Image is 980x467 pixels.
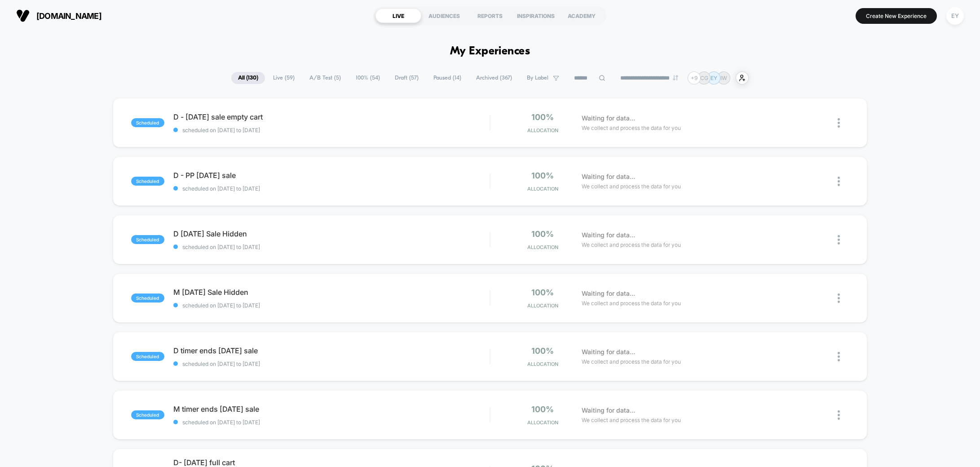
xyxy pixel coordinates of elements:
[673,75,678,80] img: end
[531,346,554,356] span: 100%
[469,72,519,84] span: Archived ( 367 )
[173,229,490,238] span: D [DATE] Sale Hidden
[838,410,840,420] img: close
[131,235,164,244] span: scheduled
[467,9,513,23] div: REPORTS
[231,72,265,84] span: All ( 130 )
[173,346,490,355] span: D timer ends [DATE] sale
[582,230,635,240] span: Waiting for data...
[527,419,558,426] span: Allocation
[266,72,301,84] span: Live ( 59 )
[513,9,559,23] div: INSPIRATIONS
[531,229,554,239] span: 100%
[838,118,840,128] img: close
[173,112,490,121] span: D - [DATE] sale empty cart
[582,289,635,298] span: Waiting for data...
[582,405,635,415] span: Waiting for data...
[388,72,425,84] span: Draft ( 57 )
[173,244,490,250] span: scheduled on [DATE] to [DATE]
[559,9,605,23] div: ACADEMY
[527,244,558,250] span: Allocation
[375,9,421,23] div: LIVE
[856,8,937,24] button: Create New Experience
[13,9,104,23] button: [DOMAIN_NAME]
[531,405,554,414] span: 100%
[711,75,717,81] p: EY
[582,357,681,366] span: We collect and process the data for you
[582,240,681,249] span: We collect and process the data for you
[131,177,164,186] span: scheduled
[531,171,554,180] span: 100%
[527,361,558,367] span: Allocation
[946,7,964,25] div: EY
[527,302,558,309] span: Allocation
[582,299,681,307] span: We collect and process the data for you
[131,352,164,361] span: scheduled
[582,347,635,357] span: Waiting for data...
[173,185,490,192] span: scheduled on [DATE] to [DATE]
[527,75,548,81] span: By Label
[173,288,490,297] span: M [DATE] Sale Hidden
[838,294,840,303] img: close
[131,294,164,302] span: scheduled
[582,113,635,123] span: Waiting for data...
[427,72,468,84] span: Paused ( 14 )
[303,72,348,84] span: A/B Test ( 5 )
[173,405,490,414] span: M timer ends [DATE] sale
[688,71,701,85] div: + 9
[838,352,840,361] img: close
[582,416,681,424] span: We collect and process the data for you
[582,172,635,182] span: Waiting for data...
[173,419,490,426] span: scheduled on [DATE] to [DATE]
[131,118,164,127] span: scheduled
[349,72,387,84] span: 100% ( 54 )
[173,458,490,467] span: D- [DATE] full cart
[173,360,490,367] span: scheduled on [DATE] to [DATE]
[720,75,727,81] p: IW
[582,124,681,132] span: We collect and process the data for you
[36,11,102,21] span: [DOMAIN_NAME]
[527,186,558,192] span: Allocation
[173,302,490,309] span: scheduled on [DATE] to [DATE]
[531,288,554,297] span: 100%
[16,9,30,22] img: Visually logo
[531,112,554,122] span: 100%
[421,9,467,23] div: AUDIENCES
[450,45,530,58] h1: My Experiences
[838,177,840,186] img: close
[173,171,490,180] span: D - PP [DATE] sale
[131,410,164,419] span: scheduled
[527,127,558,133] span: Allocation
[944,7,967,25] button: EY
[700,75,708,81] p: CG
[838,235,840,245] img: close
[582,182,681,191] span: We collect and process the data for you
[173,127,490,133] span: scheduled on [DATE] to [DATE]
